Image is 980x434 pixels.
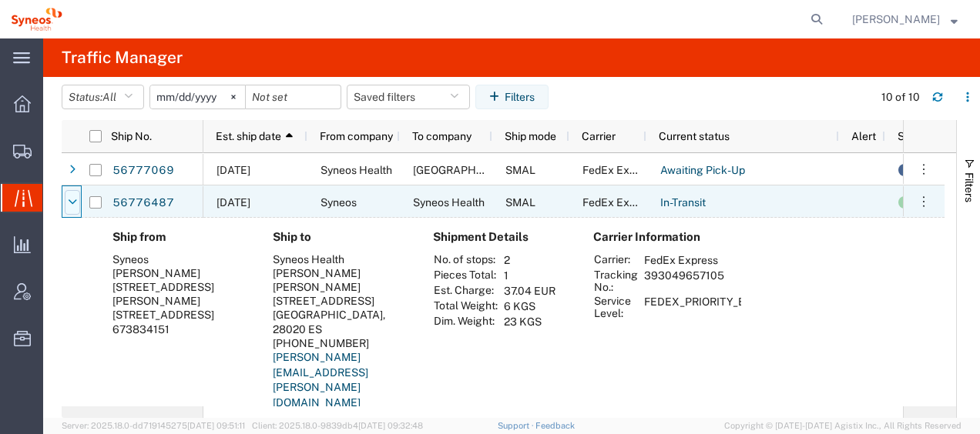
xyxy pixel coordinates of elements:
[498,314,561,329] td: 23 KGS
[433,268,498,283] th: Pieces Total:
[111,130,152,142] span: Ship No.
[639,294,793,320] td: FEDEX_PRIORITY_EXPRESS
[851,130,876,142] span: Alert
[898,130,930,142] span: Status
[62,38,183,77] h4: Traffic Manager
[505,196,535,209] span: SMAL
[535,421,575,430] a: Feedback
[413,196,485,209] span: Syneos Health
[102,91,116,103] span: All
[112,308,248,322] div: [STREET_ADDRESS]
[321,196,357,209] span: Syneos
[593,294,639,320] th: Service Level:
[498,421,536,430] a: Support
[963,172,975,202] span: Filters
[433,252,498,268] th: No. of stops:
[62,421,245,430] span: Server: 2025.18.0-dd719145275
[433,230,569,244] h4: Shipment Details
[321,164,392,176] span: Syneos Health
[216,130,281,142] span: Est. ship date
[881,89,920,105] div: 10 of 10
[246,85,341,108] input: Not set
[724,419,962,432] span: Copyright © [DATE]-[DATE] Agistix Inc., All Rights Reserved
[358,421,423,430] span: [DATE] 09:32:48
[852,11,940,28] span: Igor Lopez Campayo
[112,159,175,183] a: 56777069
[273,351,368,409] a: [PERSON_NAME][EMAIL_ADDRESS][PERSON_NAME][DOMAIN_NAME]
[273,266,408,280] div: [PERSON_NAME]
[659,191,706,215] a: In-Transit
[216,196,250,209] span: 09/11/2025
[273,230,408,244] h4: Ship to
[498,268,561,283] td: 1
[112,191,175,215] a: 56776487
[433,283,498,299] th: Est. Charge:
[412,130,472,142] span: To company
[475,85,549,109] button: Filters
[112,280,248,308] div: [STREET_ADDRESS][PERSON_NAME]
[498,283,561,299] td: 37.04 EUR
[582,164,656,176] span: FedEx Express
[150,85,245,108] input: Not set
[851,10,958,28] button: [PERSON_NAME]
[433,299,498,314] th: Total Weight:
[639,268,793,294] td: 393049657105
[347,85,470,109] button: Saved filters
[593,268,639,294] th: Tracking No.:
[659,159,746,183] a: Awaiting Pick-Up
[112,322,248,336] div: 673834151
[498,299,561,314] td: 6 KGS
[216,164,250,176] span: 09/11/2025
[273,280,408,308] div: [PERSON_NAME][STREET_ADDRESS]
[112,252,248,266] div: Syneos
[320,130,393,142] span: From company
[433,314,498,329] th: Dim. Weight:
[582,130,616,142] span: Carrier
[582,196,656,209] span: FedEx Express
[252,421,423,430] span: Client: 2025.18.0-9839db4
[505,130,556,142] span: Ship mode
[498,252,561,268] td: 2
[62,85,144,109] button: Status:All
[593,252,639,268] th: Carrier:
[639,252,793,268] td: FedEx Express
[593,230,717,244] h4: Carrier Information
[112,230,248,244] h4: Ship from
[413,164,523,176] span: Hospital Universitario Virgen de la Victoria
[187,421,245,430] span: [DATE] 09:51:11
[273,308,408,336] div: [GEOGRAPHIC_DATA], 28020 ES
[659,130,730,142] span: Current status
[112,266,248,280] div: [PERSON_NAME]
[505,164,535,176] span: SMAL
[273,336,408,350] div: [PHONE_NUMBER]
[273,252,408,266] div: Syneos Health
[11,8,62,31] img: logo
